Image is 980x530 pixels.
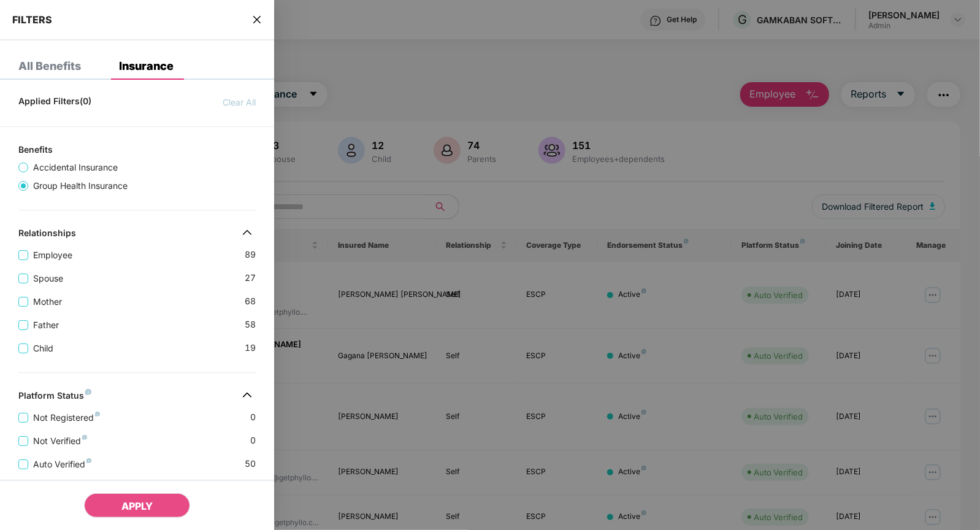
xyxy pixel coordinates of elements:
[28,179,132,193] span: Group Health Insurance
[250,434,256,448] span: 0
[86,458,91,463] img: svg+xml;base64,PHN2ZyB4bWxucz0iaHR0cDovL3d3dy53My5vcmcvMjAwMC9zdmciIHdpZHRoPSI4IiBoZWlnaHQ9IjgiIH...
[237,385,257,405] img: svg+xml;base64,PHN2ZyB4bWxucz0iaHR0cDovL3d3dy53My5vcmcvMjAwMC9zdmciIHdpZHRoPSIzMiIgaGVpZ2h0PSIzMi...
[250,410,256,424] span: 0
[245,248,256,262] span: 89
[245,341,256,355] span: 19
[18,228,76,242] div: Relationships
[85,389,91,395] img: svg+xml;base64,PHN2ZyB4bWxucz0iaHR0cDovL3d3dy53My5vcmcvMjAwMC9zdmciIHdpZHRoPSI4IiBoZWlnaHQ9IjgiIH...
[18,390,91,405] div: Platform Status
[223,96,256,109] span: Clear All
[28,411,105,424] span: Not Registered
[28,458,96,471] span: Auto Verified
[28,248,77,262] span: Employee
[245,318,256,332] span: 58
[245,457,256,471] span: 50
[245,271,256,285] span: 27
[237,223,257,242] img: svg+xml;base64,PHN2ZyB4bWxucz0iaHR0cDovL3d3dy53My5vcmcvMjAwMC9zdmciIHdpZHRoPSIzMiIgaGVpZ2h0PSIzMi...
[28,342,58,355] span: Child
[28,434,92,448] span: Not Verified
[252,13,262,26] span: close
[18,60,81,72] div: All Benefits
[95,412,100,417] img: svg+xml;base64,PHN2ZyB4bWxucz0iaHR0cDovL3d3dy53My5vcmcvMjAwMC9zdmciIHdpZHRoPSI4IiBoZWlnaHQ9IjgiIH...
[245,294,256,309] span: 68
[28,272,68,285] span: Spouse
[82,435,87,440] img: svg+xml;base64,PHN2ZyB4bWxucz0iaHR0cDovL3d3dy53My5vcmcvMjAwMC9zdmciIHdpZHRoPSI4IiBoZWlnaHQ9IjgiIH...
[28,318,64,332] span: Father
[121,500,153,512] span: APPLY
[12,13,52,26] span: FILTERS
[18,96,91,109] span: Applied Filters(0)
[28,295,67,309] span: Mother
[119,60,174,72] div: Insurance
[28,161,123,174] span: Accidental Insurance
[84,493,190,518] button: APPLY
